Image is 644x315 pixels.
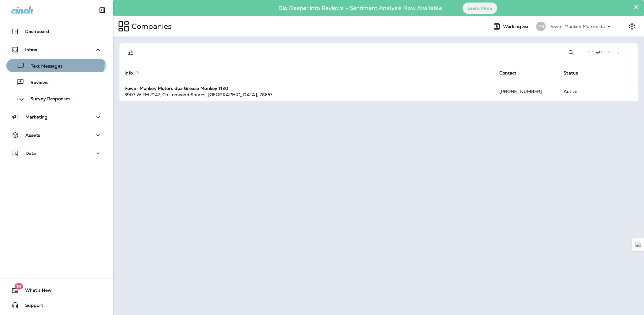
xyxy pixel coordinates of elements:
[463,3,497,14] button: Learn More
[6,92,107,105] button: Survey Responses
[260,7,460,9] p: Dig Deeper into Reviews - Sentiment Analysis Now Available
[25,133,40,138] p: Assets
[25,29,49,34] p: Dashboard
[6,25,107,38] button: Dashboard
[499,70,517,76] span: Contact
[19,303,43,310] span: Support
[25,114,47,119] p: Marketing
[626,21,638,32] button: Settings
[93,4,111,16] button: Collapse Sidebar
[6,111,107,123] button: Marketing
[503,24,530,29] span: Working as:
[125,70,141,76] span: Info
[125,91,489,98] div: 3907 W FM 2147 , Cottonwood Shores , [GEOGRAPHIC_DATA] , 78657
[6,75,107,89] button: Reviews
[125,70,133,76] span: Info
[636,242,641,247] img: Detect Auto
[563,70,586,76] span: Status
[6,59,107,72] button: Text Messages
[125,47,137,59] button: Filters
[6,284,107,296] button: 19What's New
[6,43,107,56] button: Inbox
[125,86,228,91] strong: Power Monkey Motors dba Grease Monkey 1120
[6,299,107,312] button: Support
[25,151,36,156] p: Data
[558,82,600,101] td: Active
[129,22,172,31] p: Companies
[6,129,107,141] button: Assets
[14,283,23,290] span: 19
[563,70,578,76] span: Status
[633,2,639,12] button: Close
[499,70,525,76] span: Contact
[24,96,70,102] p: Survey Responses
[25,64,63,69] p: Text Messages
[19,288,52,295] span: What's New
[536,22,546,31] div: PM
[24,80,48,86] p: Reviews
[494,82,559,101] td: [PHONE_NUMBER]
[588,50,603,55] div: 1 - 1 of 1
[25,47,37,52] p: Inbox
[549,24,606,29] p: Power Monkey Motors dba Grease Monkey 1120
[6,147,107,160] button: Data
[565,47,578,59] button: Search Companies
